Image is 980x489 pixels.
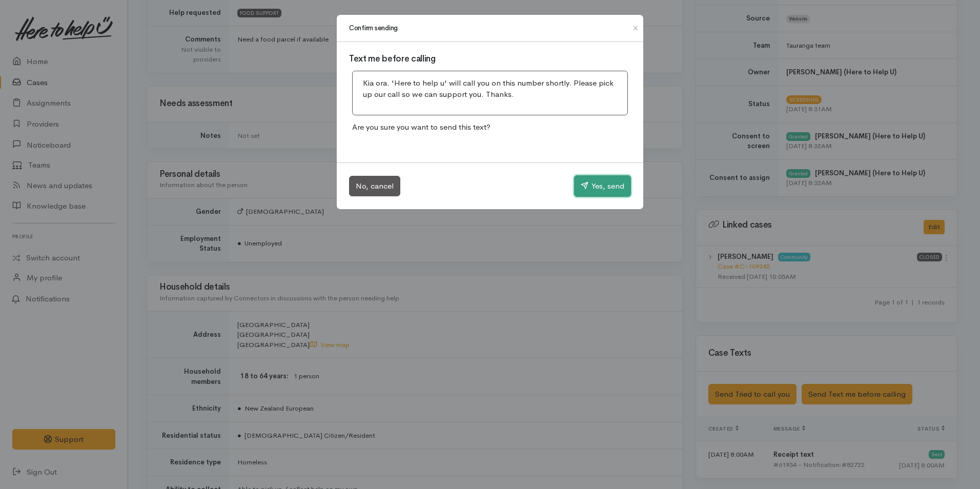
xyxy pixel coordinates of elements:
h3: Text me before calling [349,54,631,64]
h1: Confirm sending [349,23,398,33]
button: Close [627,22,644,34]
button: Yes, send [574,175,631,197]
p: Are you sure you want to send this text? [349,118,631,136]
button: No, cancel [349,176,400,197]
p: Kia ora. 'Here to help u' will call you on this number shortly. Please pick up our call so we can... [363,77,617,100]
